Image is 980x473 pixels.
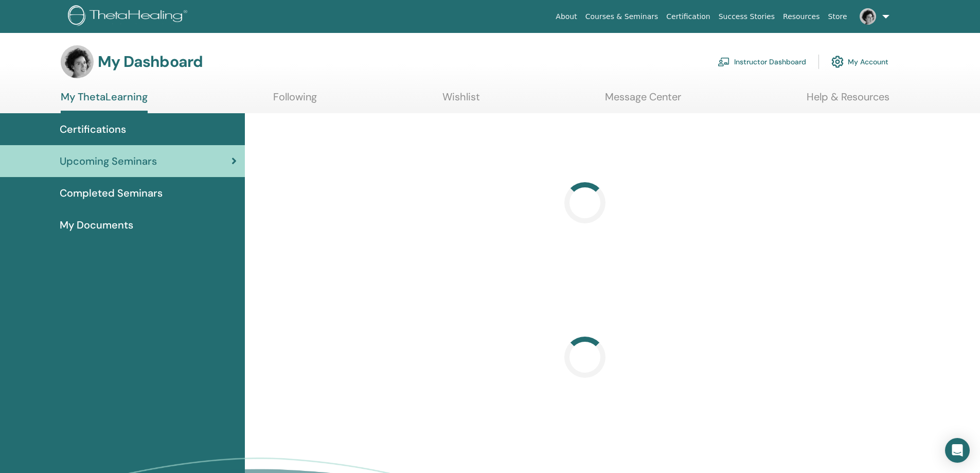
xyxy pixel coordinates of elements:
a: Help & Resources [807,91,889,111]
a: Success Stories [715,7,779,26]
a: My Account [831,50,888,73]
a: Wishlist [442,91,480,111]
a: Certification [662,7,714,26]
span: Completed Seminars [60,185,163,201]
a: Instructor Dashboard [718,50,806,73]
div: Open Intercom Messenger [945,438,970,463]
img: default.jpg [61,45,94,78]
img: chalkboard-teacher.svg [718,57,730,66]
a: Message Center [605,91,681,111]
img: cog.svg [831,53,844,71]
a: About [551,7,581,26]
span: My Documents [60,217,133,233]
a: Resources [779,7,824,26]
a: Following [273,91,317,111]
img: default.jpg [860,8,876,25]
h3: My Dashboard [98,52,203,71]
a: Courses & Seminars [581,7,663,26]
span: Certifications [60,121,126,137]
img: logo.png [68,5,191,28]
a: Store [824,7,851,26]
span: Upcoming Seminars [60,153,157,169]
a: My ThetaLearning [61,91,148,113]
